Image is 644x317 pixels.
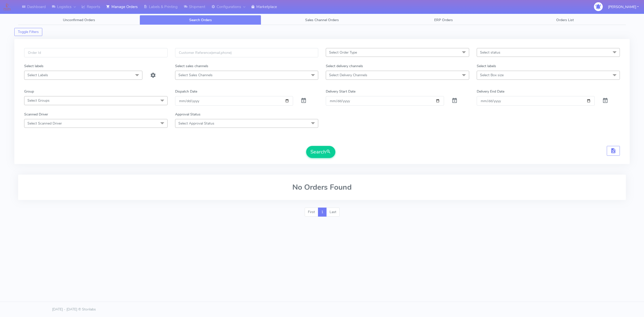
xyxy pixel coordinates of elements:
[477,89,504,94] label: Delivery End Date
[175,63,208,69] label: Select sales channels
[175,112,200,117] label: Approval Status
[27,98,50,103] span: Select Groups
[306,146,335,158] button: Search
[189,18,212,22] span: Search Orders
[329,50,357,55] span: Select Order Type
[27,121,62,126] span: Select Scanned Driver
[477,63,496,69] label: Select labels
[24,183,620,191] h2: No Orders Found
[604,2,642,12] button: [PERSON_NAME]
[318,208,327,217] a: 1
[24,89,34,94] label: Group
[178,121,214,126] span: Select Approval Status
[24,63,44,69] label: Select labels
[434,18,453,22] span: ERP Orders
[326,89,355,94] label: Delivery Start Date
[175,89,197,94] label: Dispatch Date
[178,73,213,77] span: Select Sales Channels
[329,73,367,77] span: Select Delivery Channels
[63,18,95,22] span: Unconfirmed Orders
[556,18,574,22] span: Orders List
[27,73,48,77] span: Select Labels
[24,48,168,57] input: Order Id
[24,112,48,117] label: Scanned Driver
[305,18,339,22] span: Sales Channel Orders
[480,50,500,55] span: Select status
[480,73,504,77] span: Select Box size
[326,63,363,69] label: Select delivery channels
[18,15,626,25] ul: Tabs
[14,28,42,36] button: Toggle Filters
[175,48,318,57] input: Customer Reference(email,phone)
